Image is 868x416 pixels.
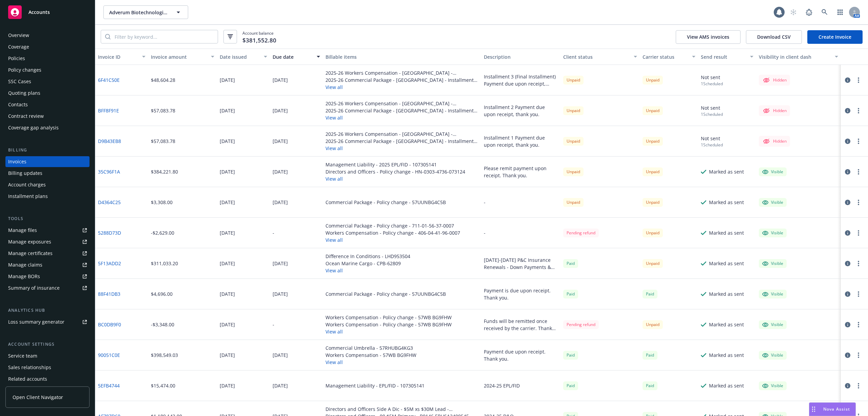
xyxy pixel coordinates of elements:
[563,229,599,237] div: Pending refund
[563,290,578,298] div: Paid
[98,76,120,84] a: 6F41C50E
[323,49,481,65] button: Billable items
[111,30,218,43] input: Filter by keyword...
[563,320,599,329] div: Pending refund
[325,130,479,138] div: 2025-26 Workers Compensation - [GEOGRAPHIC_DATA] - Installment Plan - Installment 1
[325,229,460,236] div: Workers Compensation - Policy change - 406-04-41-96-0007
[8,374,47,384] div: Related accounts
[701,142,723,148] div: 1 Scheduled
[325,253,410,260] div: Difference In Conditions - LHD953504
[484,348,558,362] div: Payment due upon receipt. Thank you.
[746,30,802,44] button: Download CSV
[325,168,465,175] div: Directors and Officers - Policy change - HN-0303-4736-073124
[5,362,90,373] a: Sales relationships
[8,99,28,110] div: Contacts
[701,135,720,142] div: Not sent
[8,191,48,202] div: Installment plans
[563,53,630,60] div: Client status
[273,76,288,84] div: [DATE]
[325,107,479,114] div: 2025-26 Commercial Package - [GEOGRAPHIC_DATA] - Installment Plan - Installment 2
[563,381,578,390] div: Paid
[95,49,148,65] button: Invoice ID
[640,49,698,65] button: Carrier status
[8,65,41,75] div: Policy changes
[8,76,31,87] div: SSC Cases
[325,314,452,321] div: Workers Compensation - Policy change - 57WB BG9FHW
[151,168,178,175] div: $384,221.80
[273,199,288,206] div: [DATE]
[273,229,274,236] div: -
[484,229,486,236] div: -
[8,316,64,327] div: Loss summary generator
[273,382,288,389] div: [DATE]
[5,307,90,314] div: Analytics hub
[8,179,46,190] div: Account charges
[98,321,121,328] a: BC0DB9F0
[220,168,235,175] div: [DATE]
[105,34,111,39] svg: Search
[762,107,787,115] div: Hidden
[481,49,560,65] button: Description
[151,351,178,359] div: $398,549.03
[220,138,235,145] div: [DATE]
[762,260,783,267] div: Visible
[5,225,90,236] a: Manage files
[709,168,744,175] div: Marked as sent
[325,100,479,107] div: 2025-26 Workers Compensation - [GEOGRAPHIC_DATA] - Installment Plan - Installment 2
[325,351,416,359] div: Workers Compensation - 57WB BG9FHW
[5,156,90,167] a: Invoices
[325,344,416,351] div: Commercial Umbrella - 57RHUBG4KG3
[643,381,657,390] div: Paid
[5,65,90,75] a: Policy changes
[5,271,90,282] a: Manage BORs
[151,76,175,84] div: $48,604.28
[220,260,235,267] div: [DATE]
[220,229,235,236] div: [DATE]
[5,191,90,202] a: Installment plans
[220,290,235,297] div: [DATE]
[273,321,274,328] div: -
[8,259,42,270] div: Manage claims
[8,111,44,122] div: Contract review
[151,138,175,145] div: $57,083.78
[98,260,121,267] a: 5F13ADD2
[802,5,816,19] a: Report a Bug
[5,122,90,133] a: Coverage gap analysis
[148,49,217,65] button: Invoice amount
[563,167,584,176] div: Unpaid
[8,236,51,247] div: Manage exposures
[701,53,746,60] div: Send result
[787,5,800,19] a: Start snowing
[5,248,90,259] a: Manage certificates
[809,402,856,416] button: Nova Assist
[560,49,640,65] button: Client status
[484,199,486,206] div: -
[273,53,313,60] div: Due date
[5,111,90,122] a: Contract review
[8,88,40,98] div: Quoting plans
[709,260,744,267] div: Marked as sent
[8,362,51,373] div: Sales relationships
[325,260,410,267] div: Ocean Marine Cargo - CPB-62809
[698,49,756,65] button: Send result
[484,104,558,118] div: Installment 2 Payment due upon receipt, thank you.
[8,350,37,361] div: Service team
[563,259,578,268] div: Paid
[643,229,663,237] div: Unpaid
[759,53,831,60] div: Visibility in client dash
[325,84,479,91] button: View all
[151,53,207,60] div: Invoice amount
[325,290,446,297] div: Commercial Package - Policy change - 57UUNBG4C5B
[5,236,90,247] a: Manage exposures
[5,3,90,22] a: Accounts
[756,49,841,65] button: Visibility in client dash
[701,111,723,117] div: 1 Scheduled
[220,321,235,328] div: [DATE]
[709,290,744,297] div: Marked as sent
[5,99,90,110] a: Contacts
[762,383,783,389] div: Visible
